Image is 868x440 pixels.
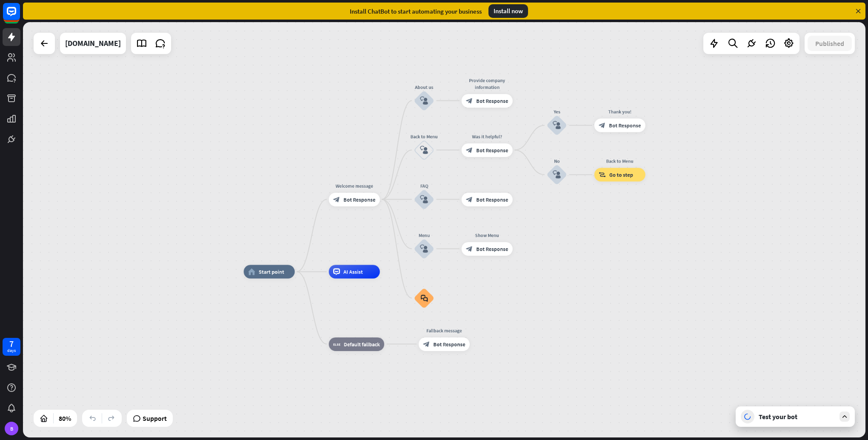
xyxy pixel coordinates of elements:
[537,157,577,164] div: No
[143,411,167,425] span: Support
[420,294,428,302] i: block_faq
[589,108,651,115] div: Thank you!
[433,340,465,347] span: Bot Response
[404,182,445,189] div: FAQ
[5,422,18,435] div: B
[476,196,508,203] span: Bot Response
[350,7,482,15] div: Install ChatBot to start automating your business
[248,268,255,275] i: home_2
[599,122,605,129] i: block_bot_response
[404,83,445,90] div: About us
[589,157,651,164] div: Back to Menu
[414,327,475,334] div: Fallback message
[7,348,16,354] div: days
[609,171,633,178] span: Go to step
[466,97,473,104] i: block_bot_response
[65,33,121,54] div: hkbu.edu.hk
[344,340,380,347] span: Default fallback
[553,171,561,179] i: block_user_input
[420,245,428,253] i: block_user_input
[466,196,473,203] i: block_bot_response
[420,97,428,105] i: block_user_input
[9,340,14,348] div: 7
[420,146,428,154] i: block_user_input
[466,146,473,153] i: block_bot_response
[324,182,385,189] div: Welcome message
[404,133,445,140] div: Back to Menu
[404,231,445,238] div: Menu
[457,133,518,140] div: Was it helpful?
[488,4,528,18] div: Install now
[333,340,340,347] i: block_fallback
[3,338,20,356] a: 7 days
[476,146,508,153] span: Bot Response
[56,411,74,425] div: 80%
[759,412,835,421] div: Test your bot
[333,196,340,203] i: block_bot_response
[259,268,284,275] span: Start point
[343,196,375,203] span: Bot Response
[537,108,577,115] div: Yes
[553,121,561,129] i: block_user_input
[457,231,518,238] div: Show Menu
[457,77,518,90] div: Provide company information
[609,122,641,129] span: Bot Response
[7,3,32,29] button: Open LiveChat chat widget
[343,268,363,275] span: AI Assist
[466,245,473,252] i: block_bot_response
[420,195,428,203] i: block_user_input
[476,245,508,252] span: Bot Response
[423,340,430,347] i: block_bot_response
[808,36,852,51] button: Published
[599,171,606,178] i: block_goto
[476,97,508,104] span: Bot Response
